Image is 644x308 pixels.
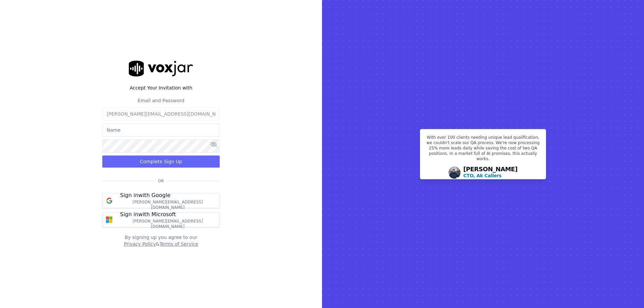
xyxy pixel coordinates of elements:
p: Sign in with Google [120,191,170,199]
p: Sign in with Microsoft [120,210,176,219]
img: logo [129,61,193,76]
p: [PERSON_NAME][EMAIL_ADDRESS][DOMAIN_NAME] [120,219,215,229]
label: Accept Your Invitation with [102,84,220,91]
input: Email [102,107,220,121]
input: Name [102,123,220,137]
img: microsoft Sign in button [103,213,116,227]
div: [PERSON_NAME] [463,166,518,179]
img: google Sign in button [103,194,116,207]
p: CTO, Ak Callers [463,172,501,179]
p: With over 100 clients needing unique lead qualification, we couldn't scale our QA process. We're ... [424,135,542,164]
img: Avatar [448,167,461,179]
label: Email and Password [138,98,184,103]
button: Sign inwith Google [PERSON_NAME][EMAIL_ADDRESS][DOMAIN_NAME] [102,193,220,208]
button: Sign inwith Microsoft [PERSON_NAME][EMAIL_ADDRESS][DOMAIN_NAME] [102,212,220,227]
button: Complete Sign Up [102,156,220,168]
span: Or [155,178,167,184]
div: By signing up you agree to our & [102,234,220,247]
p: [PERSON_NAME][EMAIL_ADDRESS][DOMAIN_NAME] [120,199,215,210]
button: Terms of Service [159,241,198,247]
button: Privacy Policy [124,241,156,247]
